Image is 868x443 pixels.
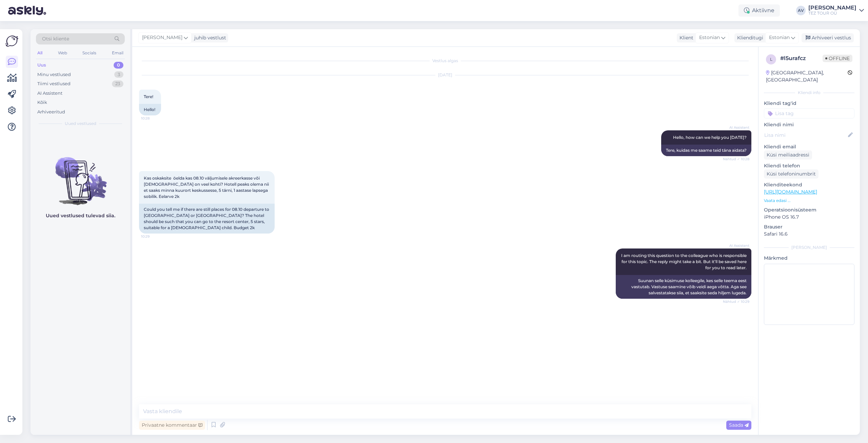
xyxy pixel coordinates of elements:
[764,255,854,262] p: Märkmed
[699,34,720,41] span: Estonian
[769,34,790,41] span: Estonian
[37,99,47,106] div: Kõik
[764,162,854,169] p: Kliendi telefon
[780,54,823,62] div: # l5urafcz
[764,90,854,96] div: Kliendi info
[141,116,166,121] span: 10:28
[764,223,854,230] p: Brauser
[764,121,854,128] p: Kliendi nimi
[764,169,818,179] div: Küsi telefoninumbrit
[796,6,806,15] div: AV
[111,49,125,57] div: Email
[734,34,763,41] div: Klienditugi
[724,125,749,130] span: AI Assistent
[621,253,748,270] span: I am routing this question to the colleague who is responsible for this topic. The reply might ta...
[724,243,749,248] span: AI Assistent
[36,49,44,57] div: All
[37,62,46,69] div: Uus
[764,189,817,195] a: [URL][DOMAIN_NAME]
[764,244,854,251] div: [PERSON_NAME]
[729,422,749,428] span: Saada
[764,230,854,238] p: Safari 16.6
[677,34,693,41] div: Klient
[766,69,848,84] div: [GEOGRAPHIC_DATA], [GEOGRAPHIC_DATA]
[673,135,747,140] span: Hello, how can we help you [DATE]?
[46,212,115,219] p: Uued vestlused tulevad siia.
[192,34,226,41] div: juhib vestlust
[112,80,123,87] div: 23
[808,5,864,16] a: [PERSON_NAME]TEZ TOUR OÜ
[764,181,854,188] p: Klienditeekond
[723,156,749,162] span: Nähtud ✓ 10:28
[764,198,854,204] p: Vaata edasi ...
[37,71,71,78] div: Minu vestlused
[723,299,749,304] span: Nähtud ✓ 10:29
[114,62,123,69] div: 0
[139,58,751,64] div: Vestlus algas
[764,108,854,118] input: Lisa tag
[57,49,68,57] div: Web
[738,4,780,17] div: Aktiivne
[764,143,854,150] p: Kliendi email
[37,109,65,115] div: Arhiveeritud
[37,80,71,87] div: Tiimi vestlused
[139,72,751,78] div: [DATE]
[808,5,856,11] div: [PERSON_NAME]
[764,150,812,160] div: Küsi meiliaadressi
[616,275,751,299] div: Suunan selle küsimuse kolleegile, kes selle teema eest vastutab. Vastuse saamine võib veidi aega ...
[144,94,153,99] span: Tere!
[802,33,854,42] div: Arhiveeri vestlus
[141,234,166,239] span: 10:29
[139,421,205,430] div: Privaatne kommentaar
[81,49,98,57] div: Socials
[114,71,123,78] div: 3
[808,11,856,16] div: TEZ TOUR OÜ
[764,131,847,139] input: Lisa nimi
[65,121,96,127] span: Uued vestlused
[139,204,275,234] div: Could you tell me if there are still places for 08.10 departure to [GEOGRAPHIC_DATA] or [GEOGRAPH...
[42,35,69,42] span: Otsi kliente
[770,57,772,62] span: l
[139,104,161,115] div: Hello!
[764,214,854,221] p: iPhone OS 16.7
[144,176,270,199] span: Kas oskaksite öelda kas 08.10 väljumisele akreerkasse või [DEMOGRAPHIC_DATA] on veel kohti? Hotel...
[37,90,62,97] div: AI Assistent
[142,34,182,41] span: [PERSON_NAME]
[764,206,854,214] p: Operatsioonisüsteem
[5,35,18,48] img: Askly Logo
[661,145,751,156] div: Tere, kuidas me saame teid täna aidata?
[823,55,852,62] span: Offline
[31,145,130,206] img: No chats
[764,100,854,107] p: Kliendi tag'id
